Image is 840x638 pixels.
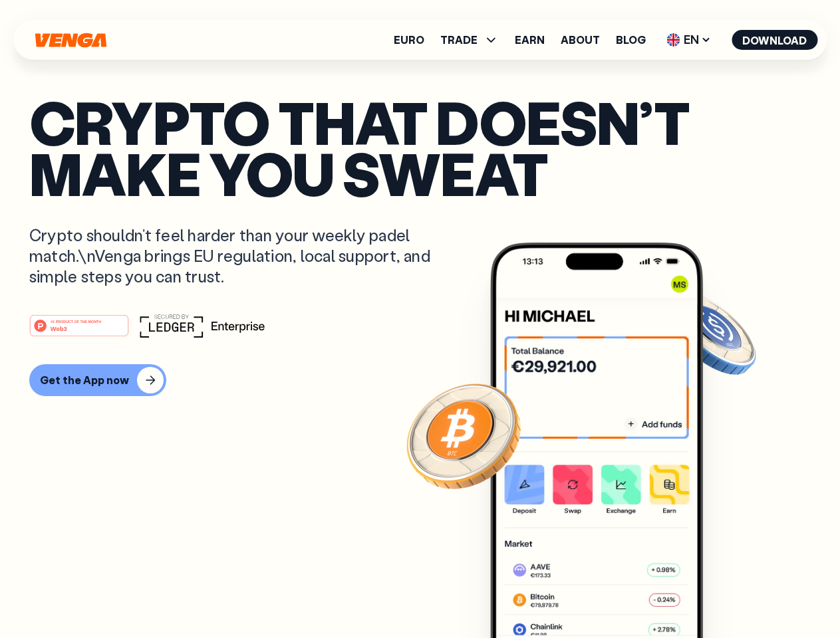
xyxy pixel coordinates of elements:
svg: Home [33,33,108,48]
a: Blog [616,35,646,45]
a: Get the App now [29,364,811,396]
button: Download [732,30,817,50]
a: Earn [515,35,545,45]
p: Crypto that doesn’t make you sweat [29,96,811,198]
span: TRADE [440,32,499,48]
img: USDC coin [663,286,759,381]
a: Euro [394,35,424,45]
div: Get the App now [40,373,129,387]
span: TRADE [440,35,478,45]
tspan: Web3 [51,324,67,332]
img: flag-uk [666,33,680,47]
img: Bitcoin [404,375,523,495]
p: Crypto shouldn’t feel harder than your weekly padel match.\nVenga brings EU regulation, local sup... [29,225,450,287]
span: EN [662,29,716,51]
a: About [561,35,600,45]
a: #1 PRODUCT OF THE MONTHWeb3 [29,322,129,340]
button: Get the App now [29,364,166,396]
tspan: #1 PRODUCT OF THE MONTH [51,319,101,323]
